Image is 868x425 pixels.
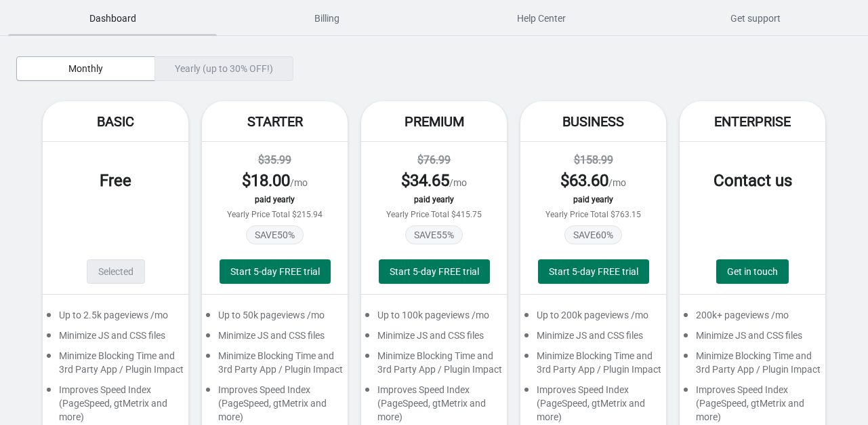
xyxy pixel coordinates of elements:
div: Enterprise [680,101,825,142]
div: Yearly Price Total $415.75 [375,210,493,219]
div: Minimize JS and CSS files [361,329,507,349]
div: paid yearly [534,195,653,204]
div: Starter [202,101,348,142]
div: $35.99 [215,152,334,168]
div: $76.99 [375,152,493,168]
span: Get in touch [727,266,778,277]
div: Up to 100k pageviews /mo [361,308,507,329]
div: /mo [215,170,334,191]
div: Minimize Blocking Time and 3rd Party App / Plugin Impact [680,349,825,383]
div: Minimize Blocking Time and 3rd Party App / Plugin Impact [361,349,507,383]
div: Minimize JS and CSS files [202,329,348,349]
span: Start 5-day FREE trial [390,266,479,277]
span: $ 18.00 [242,171,290,190]
div: Minimize Blocking Time and 3rd Party App / Plugin Impact [43,349,188,383]
div: /mo [375,170,493,191]
div: 200k+ pageviews /mo [680,308,825,329]
span: Dashboard [8,6,217,31]
div: Minimize JS and CSS files [520,329,666,349]
button: Start 5-day FREE trial [379,259,490,284]
div: Up to 200k pageviews /mo [520,308,666,329]
span: Start 5-day FREE trial [230,266,320,277]
span: Get support [651,6,860,31]
div: Premium [361,101,507,142]
a: Get in touch [716,259,789,284]
div: Minimize JS and CSS files [43,329,188,349]
span: Start 5-day FREE trial [549,266,638,277]
span: Contact us [714,171,792,190]
div: Basic [43,101,188,142]
div: Minimize Blocking Time and 3rd Party App / Plugin Impact [202,349,348,383]
div: $158.99 [534,152,653,168]
span: Free [100,171,131,190]
span: Help Center [437,6,646,31]
div: Minimize Blocking Time and 3rd Party App / Plugin Impact [520,349,666,383]
span: Billing [222,6,431,31]
span: SAVE 50 % [246,225,304,244]
span: $ 34.65 [401,171,449,190]
div: Yearly Price Total $215.94 [215,210,334,219]
div: /mo [534,170,653,191]
div: Business [520,101,666,142]
button: Start 5-day FREE trial [220,259,331,284]
div: Up to 50k pageviews /mo [202,308,348,329]
div: paid yearly [215,195,334,204]
div: Yearly Price Total $763.15 [534,210,653,219]
div: Minimize JS and CSS files [680,329,825,349]
span: Monthly [68,63,103,74]
span: SAVE 60 % [564,225,622,244]
div: Up to 2.5k pageviews /mo [43,308,188,329]
button: Monthly [16,56,155,81]
div: paid yearly [375,195,493,204]
span: SAVE 55 % [405,225,463,244]
button: Start 5-day FREE trial [538,259,649,284]
button: Dashboard [5,1,220,36]
span: $ 63.60 [560,171,608,190]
